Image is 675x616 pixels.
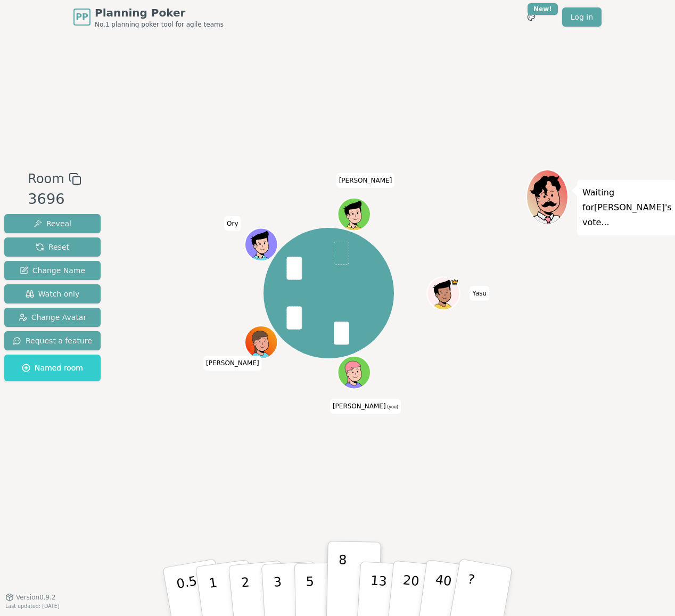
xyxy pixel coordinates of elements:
[337,552,347,610] p: 8
[4,237,101,257] button: Reset
[4,355,101,381] button: Named room
[95,20,224,29] span: No.1 planning poker tool for agile teams
[4,284,101,303] button: Watch only
[4,331,101,350] button: Request a feature
[28,188,81,210] div: 3696
[13,335,92,346] span: Request a feature
[522,7,541,27] button: New!
[5,593,56,602] button: Version0.9.2
[36,242,69,252] span: Reset
[330,399,401,414] span: Click to change your name
[4,214,101,233] button: Reveal
[451,278,459,286] span: Yasu is the host
[19,312,87,323] span: Change Avatar
[4,261,101,280] button: Change Name
[22,363,83,373] span: Named room
[386,405,399,409] span: (you)
[28,169,64,188] span: Room
[582,185,672,230] p: Waiting for [PERSON_NAME] 's vote...
[34,218,71,229] span: Reveal
[5,603,60,609] span: Last updated: [DATE]
[73,5,224,29] a: PPPlanning PokerNo.1 planning poker tool for agile teams
[562,7,602,27] a: Log in
[26,289,80,299] span: Watch only
[336,173,395,188] span: Click to change your name
[203,356,262,371] span: Click to change your name
[4,308,101,327] button: Change Avatar
[76,11,88,23] span: PP
[20,265,85,276] span: Change Name
[224,216,241,231] span: Click to change your name
[339,357,370,388] button: Click to change your avatar
[470,286,489,301] span: Click to change your name
[528,3,558,15] div: New!
[95,5,224,20] span: Planning Poker
[16,593,56,602] span: Version 0.9.2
